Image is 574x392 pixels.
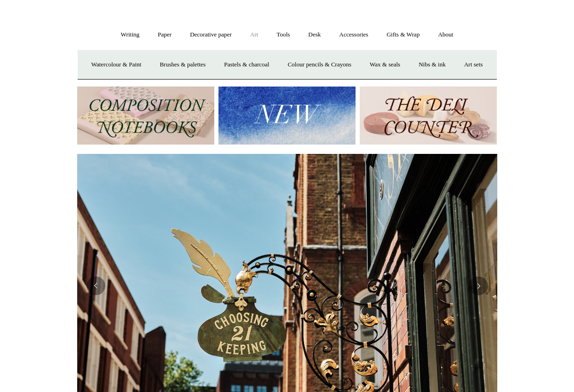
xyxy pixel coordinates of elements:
a: Colour pencils & Crayons [279,52,360,77]
img: New.jpg__PID:f73bdf93-380a-4a35-bcfe-7823039498e1 [218,87,356,145]
a: Desk [300,22,329,47]
a: Accessories [331,22,377,47]
a: Pastels & charcoal [216,52,278,77]
a: Writing [112,22,148,47]
a: Brushes & palettes [151,52,214,77]
a: Art sets [456,52,491,77]
a: Art [242,22,267,47]
a: Nibs & ink [410,52,454,77]
img: The Deli Counter [360,87,497,145]
a: Paper [149,22,180,47]
a: Gifts & Wrap [378,22,428,47]
a: About [429,22,462,47]
button: Previous [87,276,105,295]
button: Next [469,276,488,295]
a: Tools [268,22,298,47]
a: Wax & seals [361,52,408,77]
a: Watercolour & Paint [83,52,150,77]
img: 202302 Composition ledgers.jpg__PID:69722ee6-fa44-49dd-a067-31375e5d54ec [77,87,214,145]
a: Decorative paper [182,22,240,47]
